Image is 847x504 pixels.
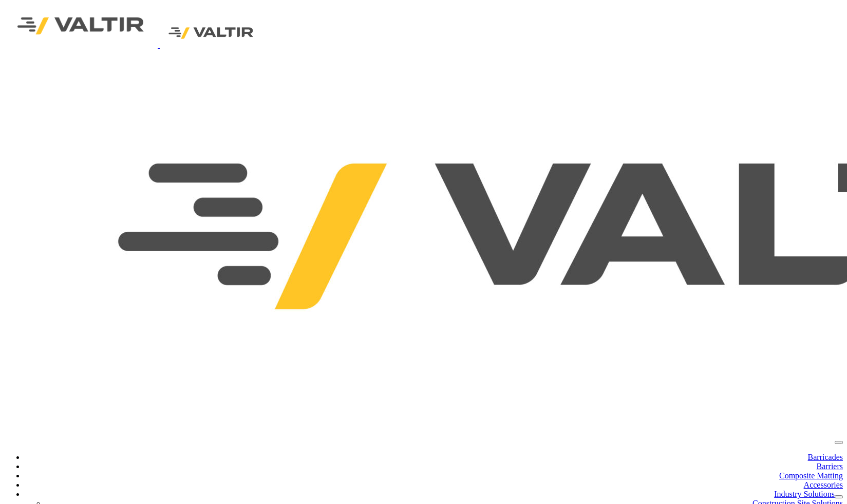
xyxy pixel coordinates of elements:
[835,441,843,444] button: menu toggle
[774,490,835,498] a: Industry Solutions
[804,480,843,489] a: Accessories
[4,4,158,48] img: Valtir Rentals
[779,471,843,480] a: Composite Matting
[835,495,843,498] button: dropdown toggle
[160,18,262,48] img: Valtir Rentals
[816,462,843,471] a: Barriers
[808,453,843,461] a: Barricades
